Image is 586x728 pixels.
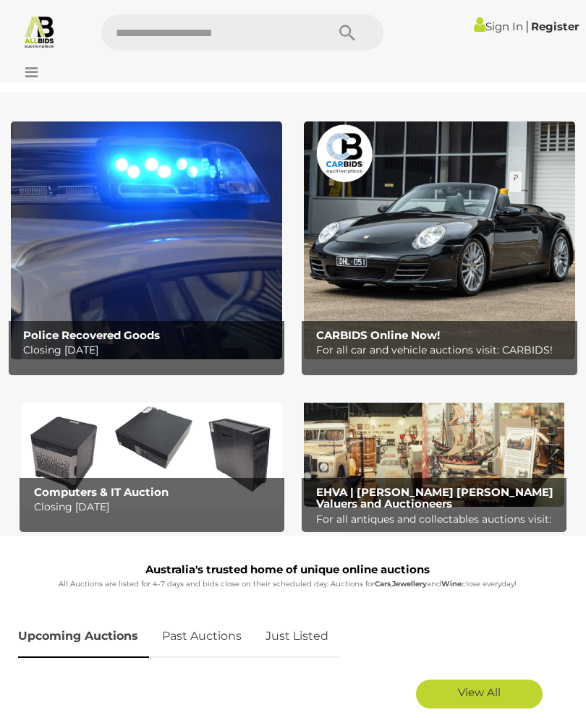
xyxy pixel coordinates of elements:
a: Past Auctions [151,615,252,658]
a: Computers & IT Auction Computers & IT Auction Closing [DATE] [22,388,282,507]
p: For all antiques and collectables auctions visit: EHVA [316,510,560,547]
p: All Auctions are listed for 4-7 days and bids close on their scheduled day. Auctions for , and cl... [18,578,557,591]
img: CARBIDS Online Now! [304,121,575,359]
a: View All [416,680,543,708]
a: EHVA | Evans Hastings Valuers and Auctioneers EHVA | [PERSON_NAME] [PERSON_NAME] Valuers and Auct... [304,388,564,507]
span: View All [458,685,501,699]
span: | [525,18,529,34]
a: Register [531,20,579,33]
b: CARBIDS Online Now! [316,328,440,342]
a: CARBIDS Online Now! CARBIDS Online Now! For all car and vehicle auctions visit: CARBIDS! [304,121,575,359]
img: EHVA | Evans Hastings Valuers and Auctioneers [304,388,564,507]
b: Police Recovered Goods [23,328,160,342]
button: Search [311,14,383,51]
h1: Australia's trusted home of unique online auctions [18,564,557,576]
strong: Jewellery [392,579,427,588]
a: Police Recovered Goods Police Recovered Goods Closing [DATE] [11,121,282,359]
strong: Wine [441,579,462,588]
b: Computers & IT Auction [34,485,169,499]
img: Police Recovered Goods [11,121,282,359]
b: EHVA | [PERSON_NAME] [PERSON_NAME] Valuers and Auctioneers [316,485,553,511]
strong: Cars [375,579,391,588]
img: Allbids.com.au [22,14,56,48]
a: Upcoming Auctions [18,615,149,658]
img: Computers & IT Auction [22,388,282,507]
p: For all car and vehicle auctions visit: CARBIDS! [316,341,570,359]
p: Closing [DATE] [34,498,278,516]
p: Closing [DATE] [23,341,277,359]
a: Sign In [474,20,523,33]
a: Just Listed [255,615,339,658]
